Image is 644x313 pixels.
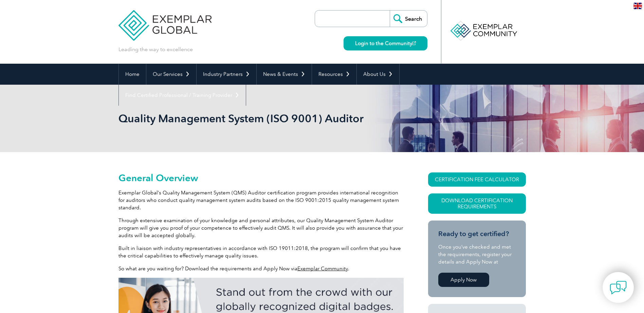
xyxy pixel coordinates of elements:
[297,266,348,272] a: Exemplar Community
[633,3,642,9] img: en
[118,265,404,272] p: So what are you waiting for? Download the requirements and Apply Now via .
[119,85,246,106] a: Find Certified Professional / Training Provider
[610,279,627,296] img: contact-chat.png
[357,64,399,85] a: About Us
[146,64,196,85] a: Our Services
[118,217,404,239] p: Through extensive examination of your knowledge and personal attributes, our Quality Management S...
[390,11,427,27] input: Search
[438,273,489,287] a: Apply Now
[118,245,404,259] p: Built in liaison with industry representatives in accordance with ISO 19011:2018, the program wil...
[438,230,516,238] h3: Ready to get certified?
[197,64,256,85] a: Industry Partners
[428,172,526,187] a: CERTIFICATION FEE CALCULATOR
[118,172,404,183] h2: General Overview
[257,64,312,85] a: News & Events
[438,243,516,266] p: Once you’ve checked and met the requirements, register your details and Apply Now at
[118,189,404,211] p: Exemplar Global’s Quality Management System (QMS) Auditor certification program provides internat...
[119,64,146,85] a: Home
[344,36,427,50] a: Login to the Community
[412,41,416,45] img: open_square.png
[312,64,356,85] a: Resources
[118,46,193,53] p: Leading the way to excellence
[428,193,526,214] a: Download Certification Requirements
[118,112,379,125] h1: Quality Management System (ISO 9001) Auditor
